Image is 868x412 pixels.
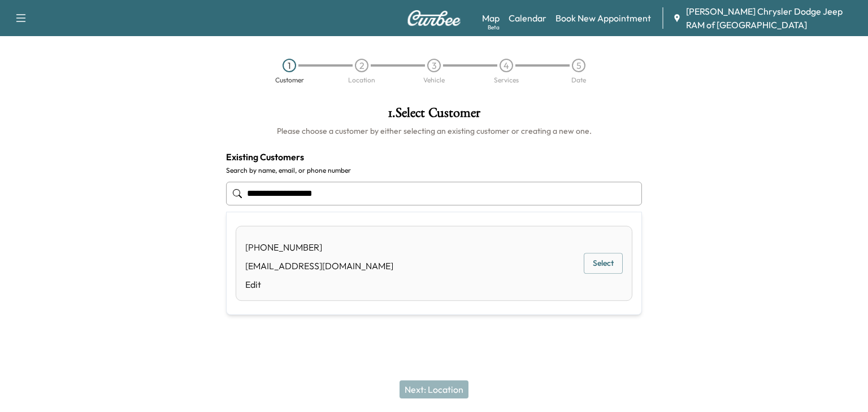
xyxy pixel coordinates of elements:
[226,125,642,137] h6: Please choose a customer by either selecting an existing customer or creating a new one.
[500,59,513,72] div: 4
[686,5,859,32] span: [PERSON_NAME] Chrysler Dodge Jeep RAM of [GEOGRAPHIC_DATA]
[355,59,368,72] div: 2
[509,11,546,25] a: Calendar
[348,77,375,84] div: Location
[423,77,445,84] div: Vehicle
[427,59,441,72] div: 3
[555,11,651,25] a: Book New Appointment
[572,59,585,72] div: 5
[482,11,500,25] a: MapBeta
[488,23,500,32] div: Beta
[245,259,393,273] div: [EMAIL_ADDRESS][DOMAIN_NAME]
[584,253,623,274] button: Select
[226,150,642,164] h4: Existing Customers
[571,77,586,84] div: Date
[245,278,393,291] a: Edit
[494,77,519,84] div: Services
[245,240,393,254] div: [PHONE_NUMBER]
[226,106,642,125] h1: 1 . Select Customer
[226,166,642,175] label: Search by name, email, or phone number
[283,59,296,72] div: 1
[275,77,304,84] div: Customer
[407,10,461,26] img: Curbee Logo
